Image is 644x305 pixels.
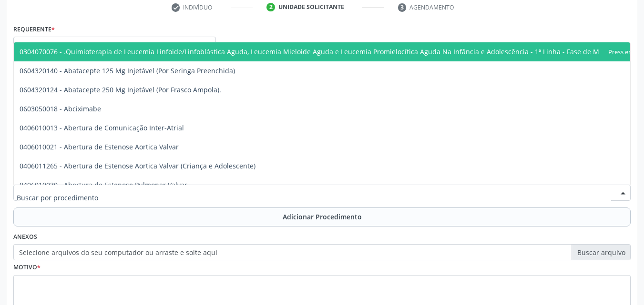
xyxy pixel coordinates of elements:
span: 0603050018 - Abciximabe [20,104,101,113]
button: Adicionar Procedimento [13,207,631,226]
span: 0406010030 - Abertura de Estenose Pulmonar Valvar [20,180,187,189]
span: 0604320124 - Abatacepte 250 Mg Injetável (Por Frasco Ampola). [20,85,221,94]
label: Requerente [13,22,55,37]
span: 0304070076 - .Quimioterapia de Leucemia Linfoide/Linfoblástica Aguda, Leucemia Mieloide Aguda e L... [20,47,633,56]
div: Unidade solicitante [278,3,344,11]
div: 2 [266,3,275,11]
span: 0406010013 - Abertura de Comunicação Inter-Atrial [20,123,184,132]
span: 0406011265 - Abertura de Estenose Aortica Valvar (Criança e Adolescente) [20,161,256,170]
label: Motivo [13,260,41,275]
label: Anexos [13,230,37,245]
span: Adicionar Procedimento [283,212,362,222]
span: 0604320140 - Abatacepte 125 Mg Injetável (Por Seringa Preenchida) [20,66,235,75]
input: Buscar por procedimento [17,188,611,207]
span: Paciente [17,40,196,49]
span: 0406010021 - Abertura de Estenose Aortica Valvar [20,142,179,151]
